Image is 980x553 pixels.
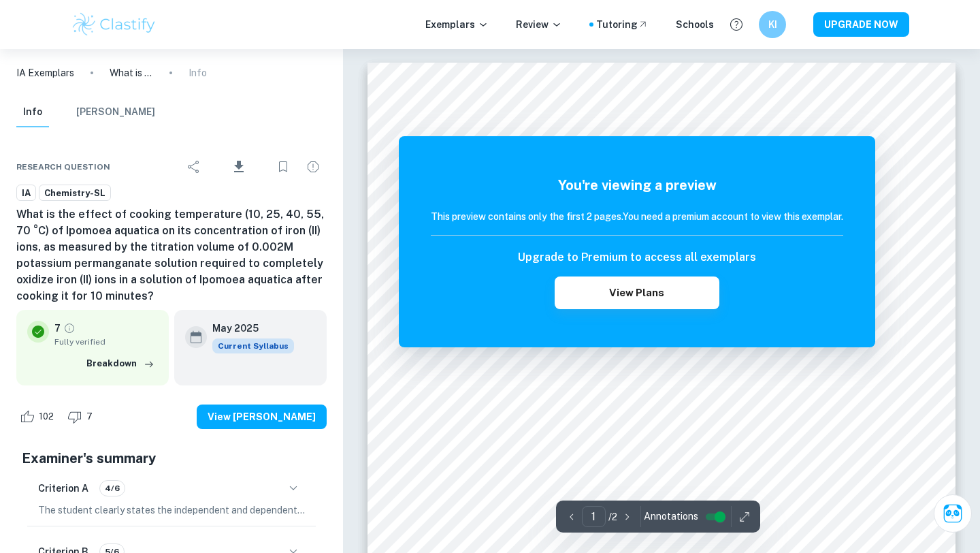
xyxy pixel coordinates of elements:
[63,322,76,334] a: Grade fully verified
[299,153,327,180] div: Report issue
[16,65,74,80] a: IA Exemplars
[79,410,100,424] span: 7
[425,17,489,32] p: Exemplars
[608,509,617,524] p: / 2
[644,509,698,524] span: Annotations
[813,12,909,37] button: UPGRADE NOW
[934,494,972,533] button: Ask Clai
[54,336,158,348] span: Fully verified
[76,97,155,127] button: [PERSON_NAME]
[197,405,327,429] button: View [PERSON_NAME]
[269,153,297,180] div: Bookmark
[38,481,88,496] h6: Criterion A
[16,161,110,173] span: Research question
[212,338,294,353] span: Current Syllabus
[431,209,843,224] h6: This preview contains only the first 2 pages. You need a premium account to view this exemplar.
[17,187,35,200] span: IA
[518,249,756,266] h6: Upgrade to Premium to access all exemplars
[16,185,36,202] a: IA
[31,410,61,424] span: 102
[100,482,125,494] span: 4/6
[180,153,208,180] div: Share
[431,175,843,195] h5: You're viewing a preview
[596,17,649,32] a: Tutoring
[210,149,267,185] div: Download
[516,17,562,32] p: Review
[212,321,283,336] h6: May 2025
[54,321,61,336] p: 7
[189,65,207,80] p: Info
[110,65,153,80] p: What is the effect of cooking temperature (10, 25, 40, 55, 70 °C) of Ipomoea aquatica on its conc...
[212,338,294,353] div: This exemplar is based on the current syllabus. Feel free to refer to it for inspiration/ideas wh...
[759,11,786,38] button: KI
[39,187,110,200] span: Chemistry-SL
[22,448,321,469] h5: Examiner's summary
[39,185,111,202] a: Chemistry-SL
[16,406,61,428] div: Like
[555,276,719,309] button: View Plans
[765,17,781,32] h6: KI
[676,17,714,32] a: Schools
[83,353,158,374] button: Breakdown
[725,13,748,36] button: Help and Feedback
[16,206,327,304] h6: What is the effect of cooking temperature (10, 25, 40, 55, 70 °C) of Ipomoea aquatica on its conc...
[71,11,157,38] img: Clastify logo
[64,406,100,428] div: Dislike
[38,503,305,518] p: The student clearly states the independent and dependent variables in the research question, howe...
[16,97,49,127] button: Info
